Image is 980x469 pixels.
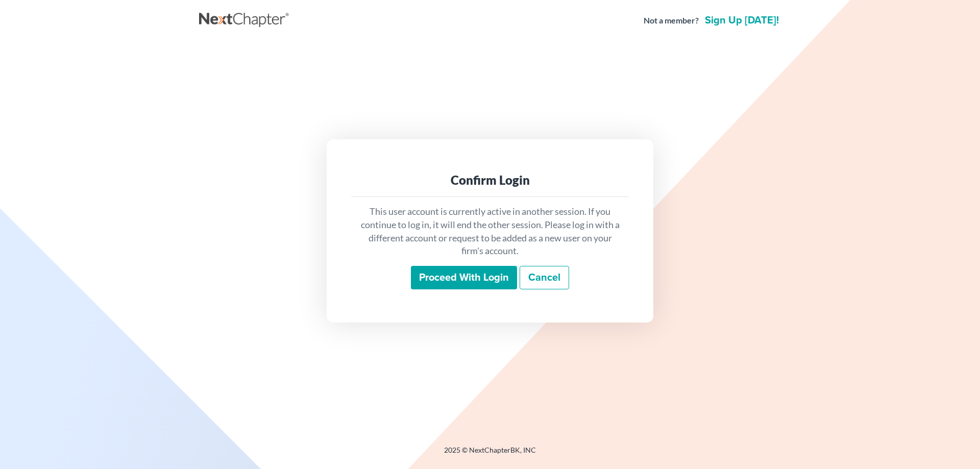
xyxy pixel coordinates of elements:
[644,15,699,27] strong: Not a member?
[199,445,781,463] div: 2025 © NextChapterBK, INC
[520,266,569,289] a: Cancel
[359,172,621,188] div: Confirm Login
[703,15,781,26] a: Sign up [DATE]!
[359,205,621,258] p: This user account is currently active in another session. If you continue to log in, it will end ...
[411,266,517,289] input: Proceed with login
